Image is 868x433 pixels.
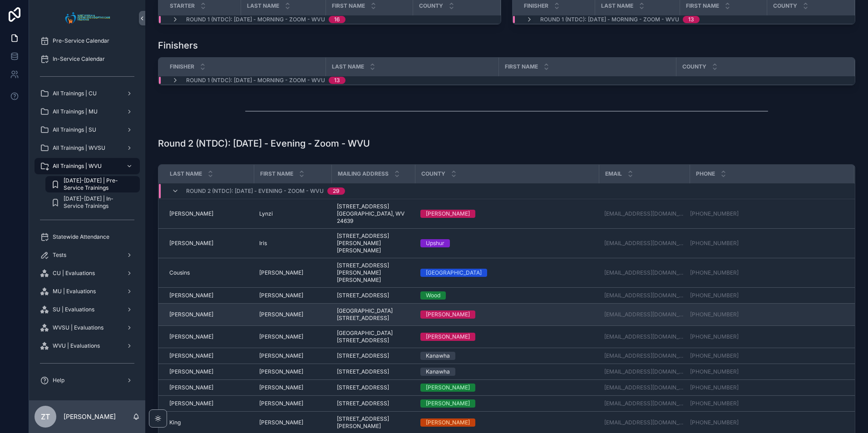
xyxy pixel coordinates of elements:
[420,418,593,427] a: [PERSON_NAME]
[604,352,684,359] a: [EMAIL_ADDRESS][DOMAIN_NAME]
[690,384,739,391] a: [PHONE_NUMBER]
[169,400,213,407] span: [PERSON_NAME]
[53,324,104,331] span: WVSU | Evaluations
[332,63,364,70] span: Last Name
[53,37,109,44] span: Pre-Service Calendar
[426,310,470,319] div: [PERSON_NAME]
[690,384,843,391] a: [PHONE_NUMBER]
[169,333,213,340] span: [PERSON_NAME]
[337,384,409,391] a: [STREET_ADDRESS]
[169,311,248,318] a: [PERSON_NAME]
[604,384,684,391] a: [EMAIL_ADDRESS][DOMAIN_NAME]
[604,333,684,340] a: [EMAIL_ADDRESS][DOMAIN_NAME]
[259,368,326,375] a: [PERSON_NAME]
[169,352,213,359] span: [PERSON_NAME]
[53,233,109,241] span: Statewide Attendance
[337,292,389,299] span: [STREET_ADDRESS]
[420,368,593,376] a: Kanawha
[420,399,593,408] a: [PERSON_NAME]
[690,400,739,407] a: [PHONE_NUMBER]
[64,177,131,192] span: [DATE]-[DATE] | Pre-Service Trainings
[170,170,202,177] span: Last Name
[260,170,293,177] span: First Name
[604,292,684,299] a: [EMAIL_ADDRESS][DOMAIN_NAME]
[53,306,94,313] span: SU | Evaluations
[690,368,739,375] a: [PHONE_NUMBER]
[426,291,440,300] div: Wood
[605,170,622,177] span: Email
[53,108,98,115] span: All Trainings | MU
[690,269,739,276] a: [PHONE_NUMBER]
[170,2,195,10] span: Starter
[604,368,684,375] a: [EMAIL_ADDRESS][DOMAIN_NAME]
[690,292,739,299] a: [PHONE_NUMBER]
[169,269,190,276] span: Cousins
[337,415,409,430] span: [STREET_ADDRESS][PERSON_NAME]
[45,176,140,192] a: [DATE]-[DATE] | Pre-Service Trainings
[169,292,213,299] span: [PERSON_NAME]
[334,16,340,23] div: 16
[337,232,409,254] span: [STREET_ADDRESS][PERSON_NAME][PERSON_NAME]
[259,269,326,276] a: [PERSON_NAME]
[35,122,140,138] a: All Trainings | SU
[690,419,843,426] a: [PHONE_NUMBER]
[259,400,326,407] a: [PERSON_NAME]
[35,283,140,300] a: MU | Evaluations
[690,240,739,247] a: [PHONE_NUMBER]
[169,384,248,391] a: [PERSON_NAME]
[426,352,450,360] div: Kanawha
[420,384,593,392] a: [PERSON_NAME]
[604,210,684,217] a: [EMAIL_ADDRESS][DOMAIN_NAME]
[505,63,538,70] span: First Name
[259,311,326,318] a: [PERSON_NAME]
[169,269,248,276] a: Cousins
[332,2,365,10] span: First Name
[426,210,470,218] div: [PERSON_NAME]
[690,311,739,318] a: [PHONE_NUMBER]
[186,187,324,195] span: Round 2 (NTDC): [DATE] - Evening - Zoom - WVU
[337,203,409,225] a: [STREET_ADDRESS] [GEOGRAPHIC_DATA], WV 24639
[604,419,684,426] a: [EMAIL_ADDRESS][DOMAIN_NAME]
[337,352,389,359] span: [STREET_ADDRESS]
[186,77,325,84] span: Round 1 (NTDC): [DATE] - Morning - Zoom - WVU
[35,140,140,156] a: All Trainings | WVSU
[604,269,684,276] a: [EMAIL_ADDRESS][DOMAIN_NAME]
[426,368,450,376] div: Kanawha
[35,51,140,67] a: In-Service Calendar
[259,292,303,299] span: [PERSON_NAME]
[45,194,140,211] a: [DATE]-[DATE] | In-Service Trainings
[338,170,389,177] span: Mailing Address
[420,310,593,319] a: [PERSON_NAME]
[169,240,248,247] a: [PERSON_NAME]
[169,292,248,299] a: [PERSON_NAME]
[604,311,684,318] a: [EMAIL_ADDRESS][DOMAIN_NAME]
[169,240,213,247] span: [PERSON_NAME]
[53,342,100,349] span: WVU | Evaluations
[337,330,409,344] a: [GEOGRAPHIC_DATA][STREET_ADDRESS]
[690,400,843,407] a: [PHONE_NUMBER]
[682,63,706,70] span: County
[169,419,248,426] a: King
[41,411,50,422] span: ZT
[35,85,140,102] a: All Trainings | CU
[540,16,679,23] span: Round 1 (NTDC): [DATE] - Morning - Zoom - WVU
[64,412,116,421] p: [PERSON_NAME]
[259,352,326,359] a: [PERSON_NAME]
[690,352,739,359] a: [PHONE_NUMBER]
[419,2,443,10] span: County
[690,333,843,340] a: [PHONE_NUMBER]
[259,240,267,247] span: Iris
[337,368,409,375] a: [STREET_ADDRESS]
[426,418,470,427] div: [PERSON_NAME]
[426,399,470,408] div: [PERSON_NAME]
[690,311,843,318] a: [PHONE_NUMBER]
[334,77,340,84] div: 13
[169,311,213,318] span: [PERSON_NAME]
[35,247,140,263] a: Tests
[35,338,140,354] a: WVU | Evaluations
[35,320,140,336] a: WVSU | Evaluations
[426,239,444,247] div: Upshur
